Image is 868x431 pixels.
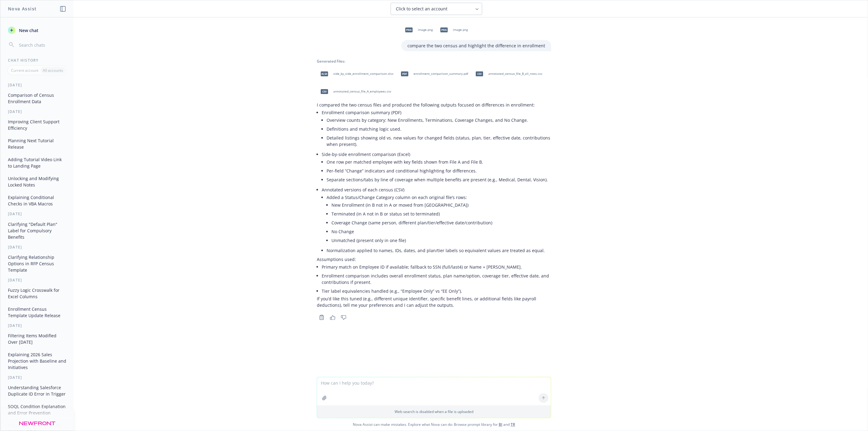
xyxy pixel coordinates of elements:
li: Normalization applied to names, IDs, dates, and plan/tier labels so equivalent values are treated... [327,246,551,255]
div: [DATE] [1,323,74,328]
span: annotated_census_file_B_all_rows.csv [488,72,542,76]
span: pdf [401,71,408,76]
button: Clarifying "Default Plan" Label for Compulsory Benefits [5,219,69,242]
li: Per-field “Change” indicators and conditional highlighting for differences. [327,166,551,175]
button: Planning Next Tutorial Release [5,136,69,152]
p: Assumptions used: [317,256,551,263]
div: [DATE] [1,82,74,88]
p: Annotated versions of each census (CSV) [322,187,551,193]
div: csvannotated_census_file_B_all_rows.csv [472,66,544,81]
button: Adding Tutorial Video Link to Landing Page [5,154,69,171]
p: All accounts [43,68,63,73]
button: Enrollment Census Template Update Release [5,304,69,321]
li: Overview counts by category: New Enrollments, Terminations, Coverage Changes, and No Change. [327,116,551,125]
li: Separate sections/tabs by line of coverage when multiple benefits are present (e.g., Medical, Den... [327,175,551,184]
li: One row per matched employee with key fields shown from File A and File B. [327,158,551,166]
span: enrollment_comparison_summary.pdf [414,72,468,76]
li: Primary match on Employee ID if available; fallback to SSN (full/last4) or Name + [PERSON_NAME]. [322,263,551,271]
span: image.png [418,28,433,32]
span: png [440,27,448,32]
button: Clarifying Relationship Options in RFP Census Template [5,252,69,275]
li: Unmatched (present only in one file) [331,236,551,245]
button: Filtering Items Modified Over [DATE] [5,331,69,347]
p: I compared the two census files and produced the following outputs focused on differences in enro... [317,102,551,108]
div: pdfenrollment_comparison_summary.pdf [397,66,469,81]
span: png [405,27,413,32]
div: Generated Files: [317,59,551,64]
span: New chat [18,27,38,34]
p: Web search is disabled when a file is uploaded [321,409,547,414]
p: If you’d like this tuned (e.g., different unique identifier, specific benefit lines, or additiona... [317,295,551,308]
li: Tier label equivalencies handled (e.g., “Employee Only” vs “EE Only”). [322,287,551,295]
h1: Nova Assist [8,5,37,12]
div: [DATE] [1,277,74,283]
button: SOQL Condition Explanation and Error Prevention [5,401,69,418]
li: New Enrollment (in B not in A or moved from [GEOGRAPHIC_DATA]) [331,201,551,209]
li: Definitions and matching logic used. [327,125,551,133]
li: Terminated (in A not in B or status set to terminated) [331,209,551,218]
button: Unlocking and Modifying Locked Notes [5,173,69,190]
span: image.png [453,28,468,32]
p: Enrollment comparison summary (PDF) [322,109,551,116]
div: pngimage.png [436,22,469,38]
span: annotated_census_file_A_employees.csv [333,89,391,93]
li: No Change [331,227,551,236]
button: Improving Client Support Efficiency [5,117,69,133]
button: New chat [5,25,69,36]
span: Nova Assist can make mistakes. Explore what Nova can do: Browse prompt library for and [3,418,865,431]
div: [DATE] [1,244,74,250]
li: Detailed listings showing old vs. new values for changed fields (status, plan, tier, effective da... [327,133,551,149]
a: BI [499,422,502,427]
li: Enrollment comparison includes overall enrollment status, plan name/option, coverage tier, effect... [322,271,551,287]
button: Comparison of Census Enrollment Data [5,90,69,107]
div: Chat History [1,58,74,63]
div: csvannotated_census_file_A_employees.csv [317,84,392,99]
input: Search chats [18,41,66,49]
span: csv [476,71,483,76]
span: side_by_side_enrollment_comparison.xlsx [333,72,393,76]
span: xlsx [321,71,328,76]
p: Current account [11,68,38,73]
button: Fuzzy Logic Crosswalk for Excel Columns [5,285,69,302]
div: [DATE] [1,109,74,114]
li: Added a Status/Change Category column on each original file’s rows: [327,193,551,246]
p: Side-by-side enrollment comparison (Excel) [322,151,551,158]
div: [DATE] [1,211,74,216]
button: Explaining Conditional Checks in VBA Macros [5,192,69,209]
div: [DATE] [1,375,74,380]
button: Thumbs down [339,313,349,322]
div: pngimage.png [401,22,434,38]
p: compare the two census and highlight the difference in enrollment [407,42,545,49]
span: csv [321,89,328,94]
svg: Copy to clipboard [319,315,324,320]
button: Explaining 2026 Sales Projection with Baseline and Initiatives [5,350,69,372]
div: xlsxside_by_side_enrollment_comparison.xlsx [317,66,395,81]
button: Click to select an account [391,3,482,15]
a: TR [511,422,515,427]
button: Understanding Salesforce Duplicate ID Error in Trigger [5,382,69,399]
span: Click to select an account [396,6,447,12]
li: Coverage Change (same person, different plan/tier/effective date/contribution) [331,218,551,227]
